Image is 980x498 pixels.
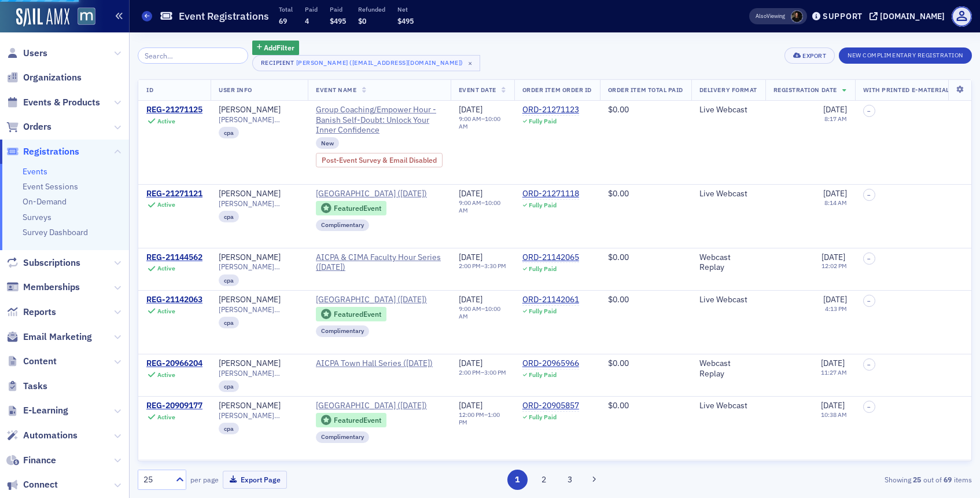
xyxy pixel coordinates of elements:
a: Events & Products [6,96,100,109]
a: REG-21142063 [146,295,202,305]
span: – [867,404,871,411]
a: View Homepage [69,8,95,27]
strong: 25 [911,474,923,485]
span: Organizations [23,71,82,84]
div: Fully Paid [529,413,557,421]
div: Live Webcast [699,105,757,115]
div: [PERSON_NAME] ([EMAIL_ADDRESS][DOMAIN_NAME]) [296,57,463,68]
span: – [867,361,871,368]
time: 10:00 AM [459,305,500,320]
p: Net [397,5,414,13]
time: 9:00 AM [459,115,481,123]
span: $495 [397,16,414,25]
time: 12:02 PM [821,262,847,270]
a: ORD-21271118 [522,189,579,199]
span: Order Item Total Paid [608,86,683,94]
div: [DOMAIN_NAME] [880,11,945,21]
div: Recipient [261,59,294,67]
span: Registration Date [773,86,837,94]
div: Live Webcast [699,295,757,305]
span: [DATE] [821,252,845,262]
div: Fully Paid [529,371,557,379]
button: AddFilter [252,41,300,55]
div: – [459,369,506,376]
div: Featured Event [316,201,386,215]
span: $0.00 [608,294,629,305]
div: 25 [143,474,169,486]
div: ORD-21142065 [522,252,579,263]
a: ORD-21271123 [522,105,579,115]
a: New Complimentary Registration [839,49,972,60]
a: Orders [6,120,51,133]
a: REG-20909177 [146,401,202,411]
span: [DATE] [459,188,482,199]
div: Post-Event Survey [316,153,443,167]
span: Finance [23,454,56,467]
div: cpa [219,274,239,286]
button: Recipient[PERSON_NAME] ([EMAIL_ADDRESS][DOMAIN_NAME])× [252,55,480,71]
a: Automations [6,429,78,442]
a: [PERSON_NAME] [219,358,281,369]
a: Finance [6,454,56,467]
span: [PERSON_NAME][EMAIL_ADDRESS][DOMAIN_NAME] [219,262,300,271]
div: Active [157,371,175,379]
a: Organizations [6,71,82,84]
time: 2:00 PM [459,262,481,270]
a: [PERSON_NAME] [219,401,281,411]
a: Tasks [6,380,47,393]
div: Fully Paid [529,118,557,125]
a: REG-21271121 [146,189,202,199]
span: 69 [279,16,287,25]
div: Fully Paid [529,265,557,273]
a: Group Coaching/Empower Hour - Banish Self-Doubt: Unlock Your Inner Confidence [316,105,443,136]
time: 9:00 AM [459,199,481,207]
img: SailAMX [78,8,95,25]
a: AICPA & CIMA Faculty Hour Series ([DATE]) [316,252,443,273]
div: Featured Event [334,311,381,317]
div: [PERSON_NAME] [219,105,281,115]
span: $0.00 [608,104,629,115]
div: Export [802,53,826,59]
span: [DATE] [459,400,482,411]
span: $0.00 [608,188,629,199]
a: Users [6,47,47,60]
a: REG-21144562 [146,252,202,263]
span: Add Filter [264,42,294,53]
time: 12:00 PM [459,411,484,419]
a: E-Learning [6,404,68,417]
h1: Event Registrations [179,9,269,23]
a: On-Demand [23,196,67,207]
span: Events & Products [23,96,100,109]
a: Events [23,166,47,177]
a: ORD-21142061 [522,295,579,305]
div: cpa [219,127,239,138]
div: – [459,262,506,270]
div: Featured Event [316,307,386,321]
span: Subscriptions [23,257,80,269]
a: Survey Dashboard [23,227,88,237]
span: AICPA & CIMA Faculty Hour Series (7/18/2025) [316,252,443,273]
span: [DATE] [459,252,482,262]
a: Memberships [6,281,80,294]
a: [PERSON_NAME] [219,189,281,199]
a: [PERSON_NAME] [219,252,281,263]
div: Featured Event [334,205,381,211]
a: Connect [6,478,58,491]
a: Registrations [6,145,79,158]
span: – [867,192,871,199]
time: 3:30 PM [484,262,506,270]
span: [DATE] [459,104,482,115]
span: User Info [219,86,252,94]
div: Complimentary [316,219,369,231]
time: 10:00 AM [459,199,500,214]
time: 9:00 AM [459,305,481,313]
span: [DATE] [823,188,847,199]
span: ID [146,86,153,94]
p: Refunded [358,5,385,13]
span: Order Item Order ID [522,86,592,94]
div: cpa [219,423,239,434]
